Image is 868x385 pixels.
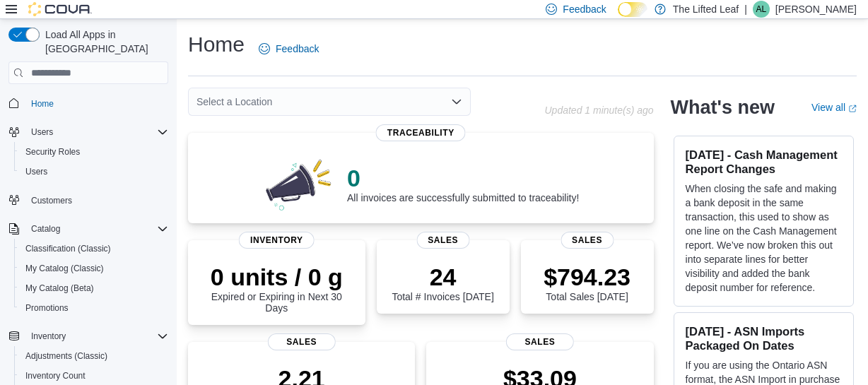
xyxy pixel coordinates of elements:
a: My Catalog (Beta) [20,280,100,297]
h1: Home [188,30,245,59]
span: Inventory Count [20,367,168,384]
span: Classification (Classic) [20,240,168,257]
p: 0 [347,164,579,192]
button: Users [25,124,59,141]
input: Dark Mode [618,2,647,17]
a: Classification (Classic) [20,240,117,257]
a: Adjustments (Classic) [20,348,113,365]
span: Home [31,98,54,109]
span: Promotions [20,300,168,316]
a: Security Roles [20,143,86,160]
span: Sales [416,232,469,249]
span: My Catalog (Beta) [25,283,94,294]
span: Feedback [276,42,319,56]
p: When closing the safe and making a bank deposit in the same transaction, this used to show as one... [686,182,842,295]
p: The Lifted Leaf [673,1,739,18]
p: 24 [392,263,493,291]
button: Open list of options [451,96,462,107]
span: AL [756,1,767,18]
div: Total Sales [DATE] [544,263,631,302]
span: My Catalog (Beta) [20,280,168,297]
h3: [DATE] - ASN Imports Packaged On Dates [686,324,842,353]
div: Expired or Expiring in Next 30 Days [199,263,354,314]
a: Promotions [20,300,74,316]
button: Security Roles [14,142,174,162]
button: Users [14,162,174,182]
span: Inventory [31,331,66,342]
span: Security Roles [20,143,168,160]
span: Customers [31,195,72,206]
span: Sales [506,333,574,350]
span: Classification (Classic) [25,243,111,254]
button: Classification (Classic) [14,239,174,259]
a: My Catalog (Classic) [20,260,110,277]
p: [PERSON_NAME] [775,1,857,18]
span: Catalog [31,223,60,235]
span: Sales [267,333,335,350]
span: Users [25,166,47,177]
span: Adjustments (Classic) [20,348,168,365]
div: All invoices are successfully submitted to traceability! [347,164,579,203]
p: 0 units / 0 g [199,263,354,291]
button: My Catalog (Beta) [14,278,174,298]
span: Load All Apps in [GEOGRAPHIC_DATA] [40,28,168,56]
span: Inventory Count [25,370,86,381]
span: Users [20,163,168,180]
button: Catalog [25,220,66,237]
p: Updated 1 minute(s) ago [544,105,653,116]
img: Cova [28,2,92,16]
span: Traceability [376,124,466,141]
span: My Catalog (Classic) [20,260,168,277]
a: Home [25,95,59,112]
a: Inventory Count [20,367,91,384]
svg: External link [848,105,857,113]
img: 0 [262,155,336,212]
div: Total # Invoices [DATE] [392,263,493,302]
span: Promotions [25,302,69,314]
p: | [744,1,747,18]
div: Anna Lutz [753,1,770,18]
a: View allExternal link [811,102,857,113]
span: Users [31,126,53,138]
p: $794.23 [544,263,631,291]
span: Sales [561,232,614,249]
a: Customers [25,192,78,209]
button: Inventory [3,326,174,346]
span: Users [25,124,168,141]
h3: [DATE] - Cash Management Report Changes [686,148,842,176]
button: Inventory [25,328,71,345]
a: Feedback [253,35,324,63]
button: Promotions [14,298,174,318]
button: Catalog [3,219,174,239]
button: Adjustments (Classic) [14,346,174,366]
button: Users [3,122,174,142]
span: Security Roles [25,146,80,158]
button: Home [3,93,174,113]
span: Catalog [25,220,168,237]
span: Home [25,94,168,112]
span: Adjustments (Classic) [25,350,107,362]
span: Inventory [25,328,168,345]
span: Inventory [239,232,315,249]
span: My Catalog (Classic) [25,263,104,274]
span: Customers [25,191,168,209]
a: Users [20,163,53,180]
h2: What's new [671,96,775,119]
button: Customers [3,190,174,211]
button: My Catalog (Classic) [14,259,174,278]
span: Feedback [563,2,606,16]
